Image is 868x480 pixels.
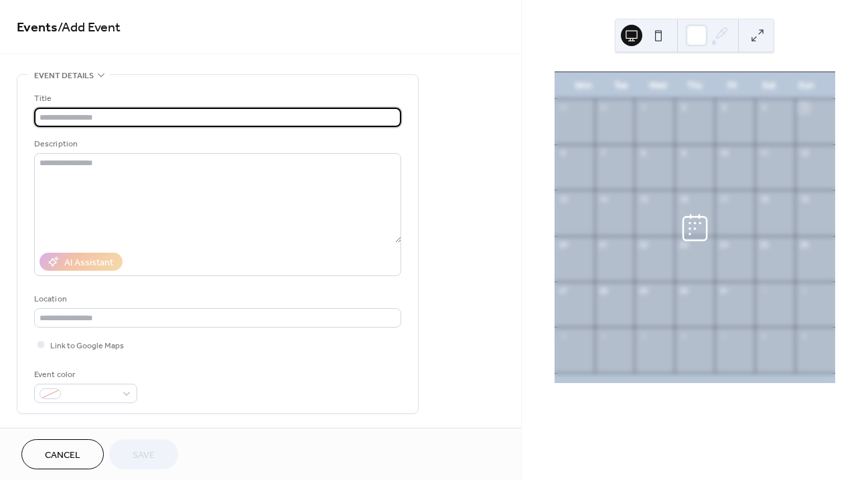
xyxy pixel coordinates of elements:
[34,92,399,106] div: Title
[599,331,609,341] div: 4
[602,72,639,99] div: Tue
[50,339,124,353] span: Link to Google Maps
[799,194,809,204] div: 19
[719,240,729,250] div: 24
[759,148,769,158] div: 11
[678,331,689,341] div: 6
[17,15,58,41] a: Events
[799,103,809,113] div: 5
[638,103,648,113] div: 1
[34,292,399,306] div: Location
[638,285,648,295] div: 29
[759,285,769,295] div: 1
[565,72,602,99] div: Mon
[678,103,689,113] div: 2
[678,285,689,295] div: 30
[713,72,750,99] div: Fri
[639,72,676,99] div: Wed
[678,194,689,204] div: 16
[759,194,769,204] div: 18
[799,148,809,158] div: 12
[559,103,569,113] div: 29
[676,72,713,99] div: Thu
[45,449,80,463] span: Cancel
[559,148,569,158] div: 6
[599,240,609,250] div: 21
[58,15,121,41] span: / Add Event
[799,240,809,250] div: 26
[719,148,729,158] div: 10
[34,368,135,382] div: Event color
[559,240,569,250] div: 20
[559,331,569,341] div: 3
[719,331,729,341] div: 7
[719,103,729,113] div: 3
[34,137,399,151] div: Description
[559,285,569,295] div: 27
[599,103,609,113] div: 30
[34,69,94,83] span: Event details
[559,194,569,204] div: 13
[21,439,104,469] button: Cancel
[638,240,648,250] div: 22
[638,331,648,341] div: 5
[599,148,609,158] div: 7
[759,331,769,341] div: 8
[678,148,689,158] div: 9
[599,194,609,204] div: 14
[719,285,729,295] div: 31
[759,240,769,250] div: 25
[719,194,729,204] div: 17
[759,103,769,113] div: 4
[750,72,787,99] div: Sat
[788,72,824,99] div: Sun
[638,148,648,158] div: 8
[599,285,609,295] div: 28
[799,331,809,341] div: 9
[638,194,648,204] div: 15
[678,240,689,250] div: 23
[799,285,809,295] div: 2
